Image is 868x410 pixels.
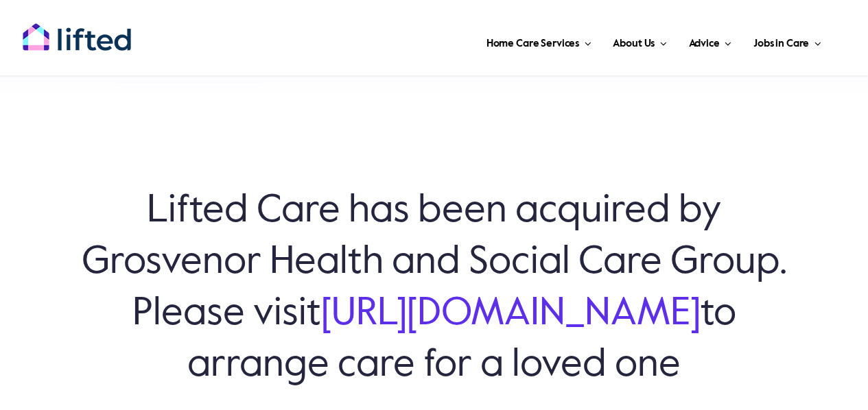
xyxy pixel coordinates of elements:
a: lifted-logo [22,23,132,36]
a: Advice [685,21,736,62]
span: Home Care Services [486,33,579,55]
a: [URL][DOMAIN_NAME] [321,295,701,333]
a: About Us [609,21,670,62]
nav: Main Menu [162,21,825,62]
a: Home Care Services [482,21,596,62]
a: Jobs in Care [749,21,825,62]
span: Advice [689,33,720,55]
span: About Us [613,33,655,55]
span: Jobs in Care [753,33,809,55]
h6: Lifted Care has been acquired by Grosvenor Health and Social Care Group. Please visit to arrange ... [69,186,799,391]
